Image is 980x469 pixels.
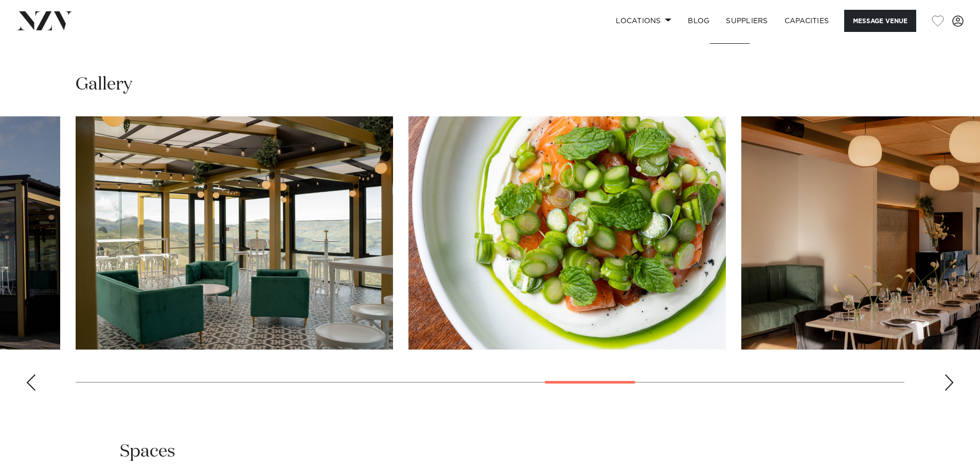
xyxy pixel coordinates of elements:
[76,116,393,350] swiper-slide: 14 / 23
[608,10,680,32] a: Locations
[408,116,726,350] swiper-slide: 15 / 23
[16,11,73,30] img: nzv-logo.png
[76,73,132,96] h2: Gallery
[718,10,776,32] a: SUPPLIERS
[120,440,175,463] h2: Spaces
[844,10,916,32] button: Message Venue
[776,10,838,32] a: Capacities
[680,10,718,32] a: BLOG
